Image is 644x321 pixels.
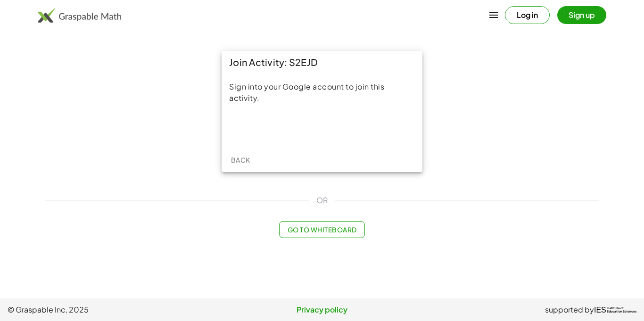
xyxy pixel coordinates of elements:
span: © Graspable Inc, 2025 [8,304,217,315]
span: IES [594,305,606,314]
a: Privacy policy [217,304,427,315]
span: Back [231,156,250,164]
span: Go to Whiteboard [287,225,356,234]
button: Back [225,151,256,168]
button: Go to Whiteboard [279,221,364,238]
span: OR [316,195,328,206]
a: IESInstitute ofEducation Sciences [594,304,636,315]
span: Institute of Education Sciences [607,307,636,313]
div: Sign into your Google account to join this activity. [229,81,415,104]
div: Join Activity: S2EJD [222,51,422,74]
button: Log in [505,6,550,24]
iframe: Botão "Fazer login com o Google" [264,118,381,139]
span: supported by [545,304,594,315]
button: Sign up [557,6,606,24]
